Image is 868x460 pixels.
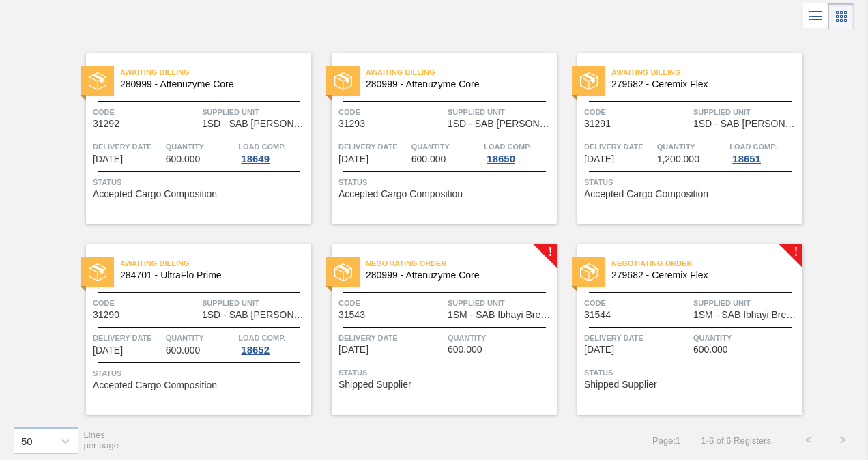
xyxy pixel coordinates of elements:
[238,140,308,164] a: Load Comp.18649
[693,119,799,129] span: 1SD - SAB Rosslyn Brewery
[448,296,553,310] span: Supplied Unit
[334,72,352,90] img: status
[584,366,799,379] span: Status
[89,263,106,281] img: status
[93,366,308,380] span: Status
[338,154,368,164] span: 09/08/2025
[611,257,802,270] span: Negotiating Order
[411,154,446,164] span: 600.000
[729,140,799,164] a: Load Comp.18651
[338,189,463,199] span: Accepted Cargo Composition
[584,379,657,390] span: Shipped Supplier
[311,244,557,415] a: !statusNegotiating Order280999 - Attenuzyme CoreCode31543Supplied Unit1SM - SAB Ibhayi BreweryDel...
[93,154,123,164] span: 09/08/2025
[693,331,799,345] span: Quantity
[484,140,531,154] span: Load Comp.
[366,257,557,270] span: Negotiating Order
[584,175,799,189] span: Status
[652,435,680,446] span: Page : 1
[484,154,518,164] div: 18650
[338,331,444,345] span: Delivery Date
[584,296,690,310] span: Code
[584,154,614,164] span: 09/08/2025
[803,3,828,29] div: List Vision
[202,296,308,310] span: Supplied Unit
[693,105,799,119] span: Supplied Unit
[166,331,235,345] span: Quantity
[584,189,708,199] span: Accepted Cargo Composition
[338,105,444,119] span: Code
[828,3,854,29] div: Card Vision
[84,430,119,450] span: Lines per page
[448,345,482,355] span: 600.000
[701,435,771,446] span: 1 - 6 of 6 Registers
[166,154,201,164] span: 600.000
[557,53,802,224] a: statusAwaiting Billing279682 - Ceremix FlexCode31291Supplied Unit1SD - SAB [PERSON_NAME]Delivery ...
[202,105,308,119] span: Supplied Unit
[338,296,444,310] span: Code
[448,119,553,129] span: 1SD - SAB Rosslyn Brewery
[93,345,123,356] span: 09/08/2025
[120,79,300,89] span: 280999 - Attenuzyme Core
[338,366,553,379] span: Status
[238,331,285,345] span: Load Comp.
[580,72,598,90] img: status
[693,345,728,355] span: 600.000
[448,105,553,119] span: Supplied Unit
[366,270,546,281] span: 280999 - Attenuzyme Core
[366,66,557,79] span: Awaiting Billing
[93,189,217,199] span: Accepted Cargo Composition
[238,345,272,356] div: 18652
[657,140,727,154] span: Quantity
[584,105,690,119] span: Code
[729,154,764,164] div: 18651
[338,175,553,189] span: Status
[693,310,799,320] span: 1SM - SAB Ibhayi Brewery
[89,72,106,90] img: status
[120,270,300,281] span: 284701 - UltraFlo Prime
[93,119,119,129] span: 31292
[411,140,481,154] span: Quantity
[202,310,308,320] span: 1SD - SAB Rosslyn Brewery
[311,53,557,224] a: statusAwaiting Billing280999 - Attenuzyme CoreCode31293Supplied Unit1SD - SAB [PERSON_NAME]Delive...
[448,310,553,320] span: 1SM - SAB Ibhayi Brewery
[120,66,311,79] span: Awaiting Billing
[93,175,308,189] span: Status
[238,140,285,154] span: Load Comp.
[584,140,654,154] span: Delivery Date
[93,296,199,310] span: Code
[93,380,217,390] span: Accepted Cargo Composition
[557,244,802,415] a: !statusNegotiating Order279682 - Ceremix FlexCode31544Supplied Unit1SM - SAB Ibhayi BreweryDelive...
[366,79,546,89] span: 280999 - Attenuzyme Core
[334,263,352,281] img: status
[93,331,162,345] span: Delivery Date
[584,119,611,129] span: 31291
[338,310,365,320] span: 31543
[166,345,201,356] span: 600.000
[826,423,860,457] button: >
[66,244,311,415] a: statusAwaiting Billing284701 - UltraFlo PrimeCode31290Supplied Unit1SD - SAB [PERSON_NAME]Deliver...
[338,379,411,390] span: Shipped Supplier
[338,119,365,129] span: 31293
[611,66,802,79] span: Awaiting Billing
[21,435,33,446] div: 50
[66,53,311,224] a: statusAwaiting Billing280999 - Attenuzyme CoreCode31292Supplied Unit1SD - SAB [PERSON_NAME]Delive...
[693,296,799,310] span: Supplied Unit
[448,331,553,345] span: Quantity
[202,119,308,129] span: 1SD - SAB Rosslyn Brewery
[584,331,690,345] span: Delivery Date
[93,140,162,154] span: Delivery Date
[729,140,777,154] span: Load Comp.
[238,154,272,164] div: 18649
[792,423,826,457] button: <
[611,270,792,281] span: 279682 - Ceremix Flex
[584,345,614,355] span: 09/12/2025
[166,140,235,154] span: Quantity
[338,140,408,154] span: Delivery Date
[238,331,308,356] a: Load Comp.18652
[657,154,699,164] span: 1,200.000
[93,105,199,119] span: Code
[580,263,598,281] img: status
[93,310,119,320] span: 31290
[611,79,792,89] span: 279682 - Ceremix Flex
